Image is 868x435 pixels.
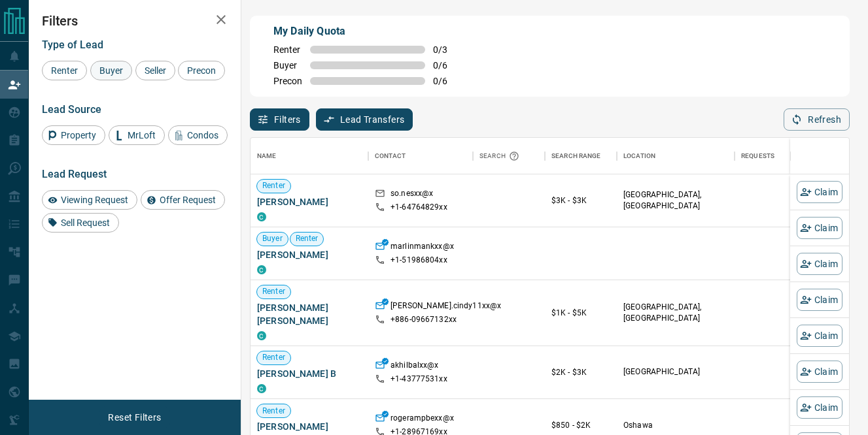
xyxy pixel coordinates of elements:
[797,181,842,203] button: Claim
[42,13,228,29] h2: Filters
[257,138,277,174] div: Name
[257,331,266,340] div: condos.ca
[182,130,223,140] span: Condos
[623,138,655,174] div: Location
[141,190,225,210] div: Offer Request
[56,195,133,205] span: Viewing Request
[617,138,735,174] div: Location
[623,366,728,378] p: [GEOGRAPHIC_DATA]
[257,420,362,433] span: [PERSON_NAME]
[368,138,473,174] div: Contact
[109,125,165,145] div: MrLoft
[433,60,462,71] span: 0 / 6
[273,76,302,86] span: Precon
[391,241,454,255] p: marlinmankxx@x
[168,125,228,145] div: Condos
[797,217,842,239] button: Claim
[257,180,290,191] span: Renter
[257,212,266,221] div: condos.ca
[391,374,447,385] p: +1- 43777531xx
[56,217,114,228] span: Sell Request
[551,138,601,174] div: Search Range
[479,138,523,174] div: Search
[99,406,169,428] button: Reset Filters
[257,248,362,261] span: [PERSON_NAME]
[797,361,842,383] button: Claim
[257,352,290,363] span: Renter
[551,366,610,378] p: $2K - $3K
[316,108,413,131] button: Lead Transfers
[290,233,324,244] span: Renter
[797,325,842,347] button: Claim
[95,65,128,76] span: Buyer
[797,253,842,275] button: Claim
[90,61,132,80] div: Buyer
[797,289,842,311] button: Claim
[42,168,107,180] span: Lead Request
[273,60,302,71] span: Buyer
[433,76,462,86] span: 0 / 6
[545,138,617,174] div: Search Range
[56,130,101,140] span: Property
[623,189,728,212] p: [GEOGRAPHIC_DATA], [GEOGRAPHIC_DATA]
[375,138,406,174] div: Contact
[391,255,447,266] p: +1- 51986804xx
[797,396,842,419] button: Claim
[257,301,362,327] span: [PERSON_NAME][PERSON_NAME]
[178,61,225,80] div: Precon
[391,300,501,314] p: [PERSON_NAME].cindy11xx@x
[42,103,101,116] span: Lead Source
[551,419,610,431] p: $850 - $2K
[257,367,362,380] span: [PERSON_NAME] B
[273,24,462,39] p: My Daily Quota
[257,406,290,417] span: Renter
[391,314,457,325] p: +886- 09667132xx
[257,286,290,297] span: Renter
[741,138,774,174] div: Requests
[391,413,454,427] p: rogerampbexx@x
[551,195,610,206] p: $3K - $3K
[391,360,439,374] p: akhilbalxx@x
[784,108,850,131] button: Refresh
[155,195,220,205] span: Offer Request
[140,65,171,76] span: Seller
[257,233,288,244] span: Buyer
[182,65,220,76] span: Precon
[623,420,728,431] p: Oshawa
[42,190,137,210] div: Viewing Request
[257,195,362,208] span: [PERSON_NAME]
[257,265,266,274] div: condos.ca
[551,307,610,319] p: $1K - $5K
[251,138,368,174] div: Name
[46,65,82,76] span: Renter
[42,213,119,233] div: Sell Request
[42,39,103,51] span: Type of Lead
[391,188,433,202] p: so.nesxx@x
[433,44,462,55] span: 0 / 3
[257,384,266,393] div: condos.ca
[623,302,728,324] p: [GEOGRAPHIC_DATA], [GEOGRAPHIC_DATA]
[42,61,87,80] div: Renter
[250,108,309,131] button: Filters
[391,202,447,213] p: +1- 64764829xx
[135,61,175,80] div: Seller
[123,130,160,140] span: MrLoft
[273,44,302,55] span: Renter
[42,125,105,145] div: Property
